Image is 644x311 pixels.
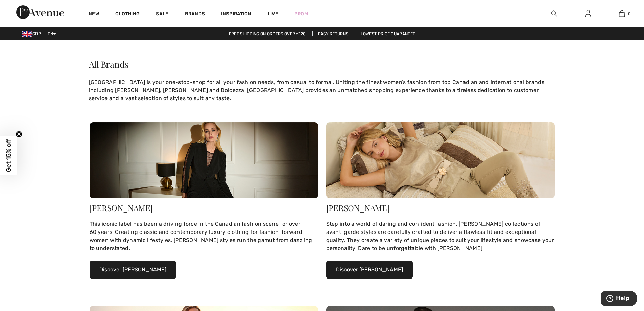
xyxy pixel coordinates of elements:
[90,122,318,198] img: Joseph Ribkoff
[619,9,625,18] img: My Bag
[326,204,555,212] div: [PERSON_NAME]
[185,11,205,18] a: Brands
[86,75,559,106] div: [GEOGRAPHIC_DATA] is your one-stop-shop for all your fashion needs, from casual to formal. Unitin...
[89,11,99,18] a: New
[90,220,318,252] div: This iconic label has been a driving force in the Canadian fashion scene for over 60 years. Creat...
[86,57,559,72] h1: All Brands
[551,9,557,18] img: search the website
[16,5,64,19] img: 1ère Avenue
[601,291,637,308] iframe: Opens a widget where you can find more information
[221,11,251,18] span: Inspiration
[355,31,421,36] a: Lowest Price Guarantee
[326,220,555,252] div: Step into a world of daring and confident fashion. [PERSON_NAME] collections of avant-garde style...
[22,31,32,37] img: UK Pound
[223,31,311,36] a: Free shipping on orders over ₤120
[90,204,318,212] div: [PERSON_NAME]
[48,31,56,36] span: EN
[628,10,631,17] span: 0
[5,139,13,172] span: Get 15% off
[268,10,278,17] a: Live
[585,9,591,18] img: My Info
[580,9,596,18] a: Sign In
[16,131,22,137] button: Close teaser
[22,31,44,36] span: GBP
[294,10,308,17] a: Prom
[312,31,354,36] a: Easy Returns
[156,11,168,18] a: Sale
[326,122,555,198] img: Frank Lyman
[115,11,140,18] a: Clothing
[605,9,638,18] a: 0
[90,261,176,279] button: Discover [PERSON_NAME]
[326,261,413,279] button: Discover [PERSON_NAME]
